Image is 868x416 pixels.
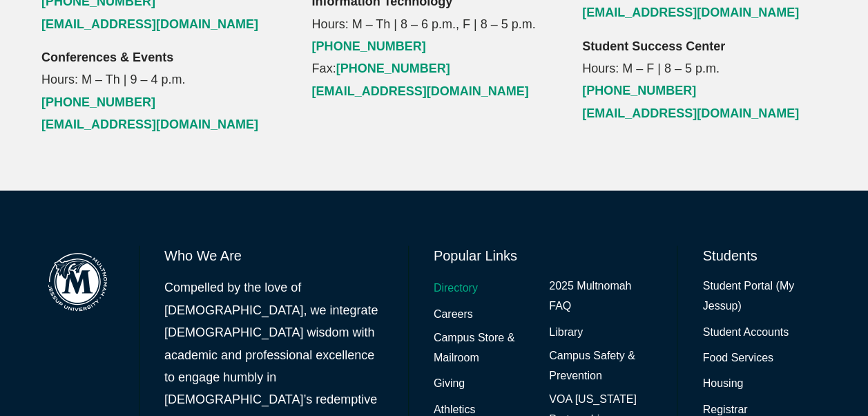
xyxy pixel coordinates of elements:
[582,106,799,120] a: [EMAIL_ADDRESS][DOMAIN_NAME]
[434,246,653,265] h6: Popular Links
[434,305,473,325] a: Careers
[41,246,114,319] img: Multnomah Campus of Jessup University logo
[41,46,286,136] p: Hours: M – Th | 9 – 4 p.m.
[582,6,799,19] a: [EMAIL_ADDRESS][DOMAIN_NAME]
[312,84,529,98] a: [EMAIL_ADDRESS][DOMAIN_NAME]
[549,323,583,343] a: Library
[336,62,450,75] a: [PHONE_NUMBER]
[434,278,478,299] a: Directory
[41,50,173,64] strong: Conferences & Events
[549,346,652,386] a: Campus Safety & Prevention
[41,117,258,131] a: [EMAIL_ADDRESS][DOMAIN_NAME]
[702,246,827,265] h6: Students
[582,35,827,125] p: Hours: M – F | 8 – 5 p.m.
[702,348,773,368] a: Food Services
[702,374,743,394] a: Housing
[434,374,465,394] a: Giving
[434,328,537,368] a: Campus Store & Mailroom
[582,84,696,97] a: [PHONE_NUMBER]
[41,95,155,109] a: [PHONE_NUMBER]
[549,276,652,316] a: 2025 Multnomah FAQ
[702,276,827,316] a: Student Portal (My Jessup)
[582,39,725,53] strong: Student Success Center
[702,323,789,343] a: Student Accounts
[164,246,383,265] h6: Who We Are
[41,17,258,31] a: [EMAIL_ADDRESS][DOMAIN_NAME]
[312,39,426,53] a: [PHONE_NUMBER]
